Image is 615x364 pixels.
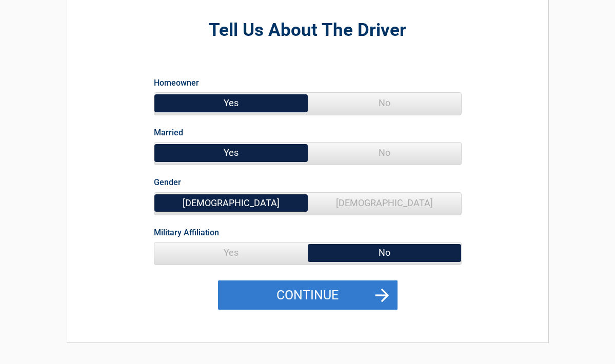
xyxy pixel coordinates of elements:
[154,93,308,113] span: Yes
[154,143,308,163] span: Yes
[154,76,199,90] label: Homeowner
[218,280,398,310] button: Continue
[154,226,219,239] label: Military Affiliation
[308,143,461,163] span: No
[308,93,461,113] span: No
[154,175,181,189] label: Gender
[124,18,492,43] h2: Tell Us About The Driver
[154,126,183,139] label: Married
[154,193,308,213] span: [DEMOGRAPHIC_DATA]
[154,242,308,263] span: Yes
[308,193,461,213] span: [DEMOGRAPHIC_DATA]
[308,242,461,263] span: No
